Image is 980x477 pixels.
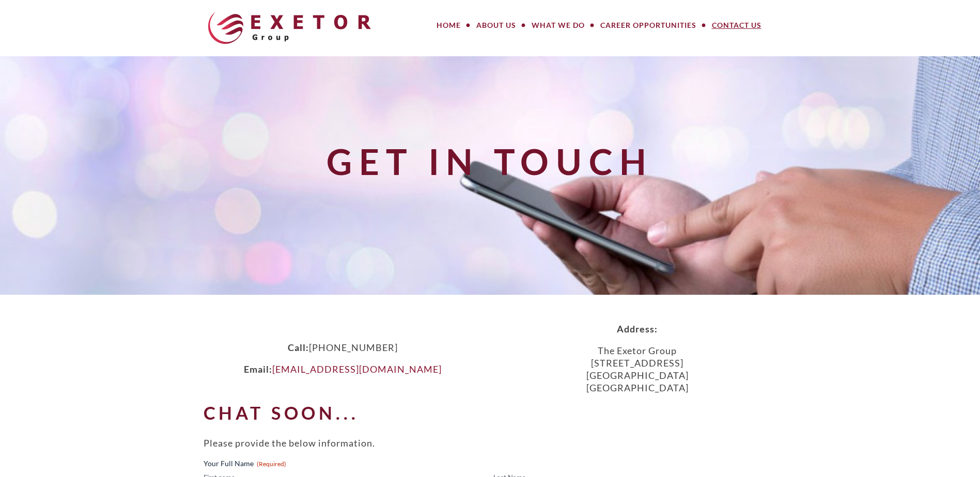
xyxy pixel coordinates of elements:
strong: Email: [244,363,272,375]
a: [EMAIL_ADDRESS][DOMAIN_NAME] [272,363,442,375]
p: Please provide the below information. [204,437,777,449]
span: [PHONE_NUMBER] [309,342,398,353]
a: Contact Us [704,15,769,36]
a: Career Opportunities [593,15,704,36]
h1: Get in Touch [197,142,783,181]
img: The Exetor Group [208,12,371,44]
strong: Address: [617,323,658,335]
a: About Us [469,15,524,36]
h2: Chat soon... [204,403,777,423]
legend: Your Full Name [204,458,286,469]
a: Home [429,15,469,36]
a: What We Do [524,15,593,36]
strong: Call: [288,342,309,353]
span: (Required) [257,460,286,468]
p: The Exetor Group [STREET_ADDRESS] [GEOGRAPHIC_DATA] [GEOGRAPHIC_DATA] [490,344,785,394]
